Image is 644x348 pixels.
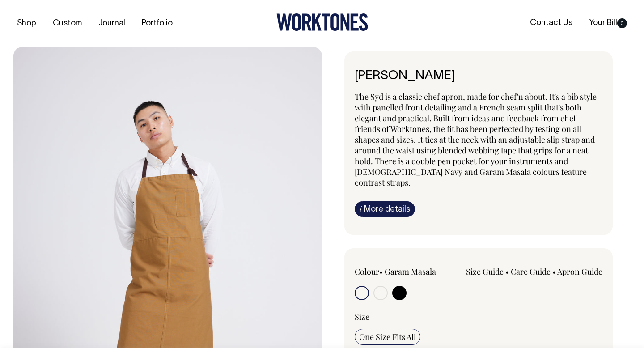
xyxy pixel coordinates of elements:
a: Size Guide [466,266,504,277]
a: Shop [13,16,40,31]
span: • [505,266,509,277]
a: Custom [49,16,85,31]
h1: [PERSON_NAME] [355,69,602,83]
a: Contact Us [526,16,576,30]
div: Size [355,311,602,322]
a: Your Bill0 [585,16,631,30]
span: • [379,266,383,277]
a: Portfolio [138,16,176,31]
label: Garam Masala [385,266,436,277]
a: Apron Guide [557,266,602,277]
span: i [360,204,362,213]
div: Colour [355,266,454,277]
span: The Syd is a classic chef apron, made for chef'n about. It's a bib style with panelled front deta... [355,91,597,188]
a: iMore details [355,201,415,217]
a: Journal [95,16,129,31]
span: • [552,266,556,277]
span: 0 [617,18,627,28]
span: One Size Fits All [359,331,416,342]
input: One Size Fits All [355,329,420,345]
a: Care Guide [511,266,551,277]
